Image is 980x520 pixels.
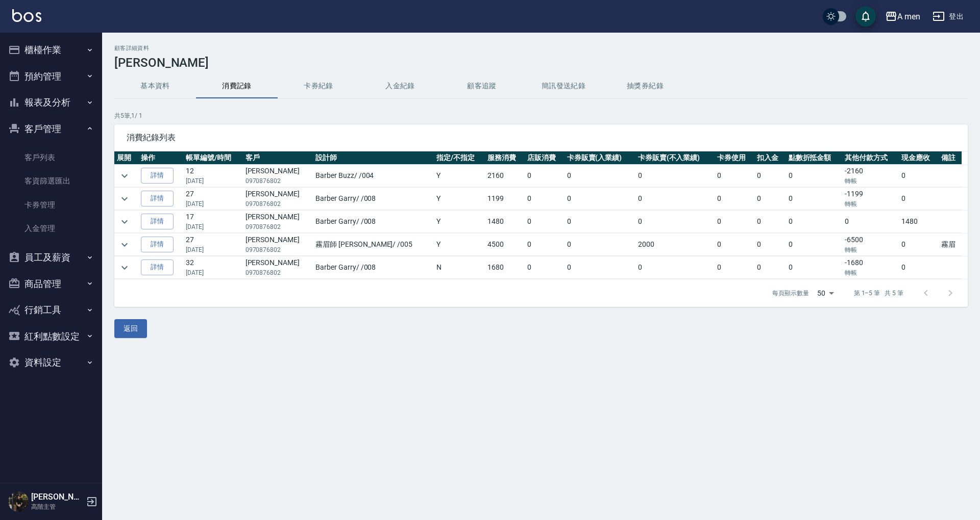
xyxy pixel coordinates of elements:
p: [DATE] [186,268,240,277]
p: [DATE] [186,176,240,186]
td: 12 [183,165,243,187]
button: A men [881,6,924,27]
th: 展開 [114,151,138,165]
td: 0 [525,165,565,187]
p: 共 5 筆, 1 / 1 [114,111,968,120]
th: 操作 [138,151,183,165]
button: expand row [117,214,132,229]
td: 0 [715,188,754,210]
th: 卡券販賣(入業績) [565,151,635,165]
td: Y [434,211,485,233]
a: 詳情 [141,237,174,252]
th: 備註 [939,151,962,165]
td: Barber Garry / /008 [313,188,433,210]
p: 轉帳 [845,199,896,209]
th: 指定/不指定 [434,151,485,165]
td: 1480 [899,211,939,233]
td: 2000 [635,233,715,256]
p: 轉帳 [845,268,896,277]
a: 詳情 [141,214,174,229]
h2: 顧客詳細資料 [114,45,968,51]
td: 0 [786,188,843,210]
button: 紅利點數設定 [4,323,98,350]
td: N [434,256,485,279]
td: Barber Buzz / /004 [313,165,433,187]
td: 0 [635,165,715,187]
button: save [855,6,876,27]
td: 0 [565,233,635,256]
th: 其他付款方式 [842,151,899,165]
td: 27 [183,233,243,256]
button: 客戶管理 [4,116,98,142]
td: 17 [183,211,243,233]
button: 行銷工具 [4,297,98,323]
td: 0 [754,256,786,279]
button: expand row [117,168,132,184]
h5: [PERSON_NAME] [31,492,83,502]
span: 消費紀錄列表 [127,133,955,143]
button: 顧客追蹤 [441,74,523,98]
img: Person [8,491,29,512]
td: 0 [715,256,754,279]
a: 客戶列表 [4,146,98,169]
td: 0 [899,256,939,279]
button: 返回 [114,319,147,338]
div: 50 [813,279,838,307]
button: 商品管理 [4,271,98,297]
th: 帳單編號/時間 [183,151,243,165]
button: 簡訊發送紀錄 [523,74,604,98]
td: [PERSON_NAME] [243,256,313,279]
p: 0970876802 [246,222,311,231]
p: 第 1–5 筆 共 5 筆 [854,289,903,298]
div: A men [897,10,920,23]
td: [PERSON_NAME] [243,165,313,187]
button: 登出 [928,7,968,26]
button: 抽獎券紀錄 [604,74,686,98]
td: -1199 [842,188,899,210]
td: [PERSON_NAME] [243,233,313,256]
button: expand row [117,191,132,206]
td: Y [434,233,485,256]
th: 店販消費 [525,151,565,165]
p: 0970876802 [246,268,311,277]
th: 卡券使用 [715,151,754,165]
td: 0 [525,211,565,233]
td: 霧眉師 [PERSON_NAME] / /005 [313,233,433,256]
td: Y [434,188,485,210]
button: 員工及薪資 [4,244,98,271]
td: 0 [754,233,786,256]
p: 轉帳 [845,176,896,186]
td: 0 [525,256,565,279]
td: 0 [786,256,843,279]
button: 消費記錄 [196,74,278,98]
td: 0 [786,233,843,256]
p: 0970876802 [246,176,311,186]
th: 現金應收 [899,151,939,165]
td: Y [434,165,485,187]
img: Logo [12,9,41,22]
td: -6500 [842,233,899,256]
td: 0 [754,165,786,187]
td: 1680 [485,256,525,279]
td: 32 [183,256,243,279]
td: 1199 [485,188,525,210]
td: 0 [786,211,843,233]
a: 卡券管理 [4,193,98,217]
a: 詳情 [141,259,174,275]
td: 2160 [485,165,525,187]
td: 0 [635,211,715,233]
td: [PERSON_NAME] [243,188,313,210]
button: 報表及分析 [4,89,98,116]
th: 客戶 [243,151,313,165]
td: 1480 [485,211,525,233]
th: 卡券販賣(不入業績) [635,151,715,165]
td: 0 [565,256,635,279]
td: 0 [754,188,786,210]
a: 詳情 [141,191,174,206]
td: -2160 [842,165,899,187]
button: 基本資料 [114,74,196,98]
td: 0 [899,188,939,210]
td: -1680 [842,256,899,279]
th: 設計師 [313,151,433,165]
td: 0 [786,165,843,187]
